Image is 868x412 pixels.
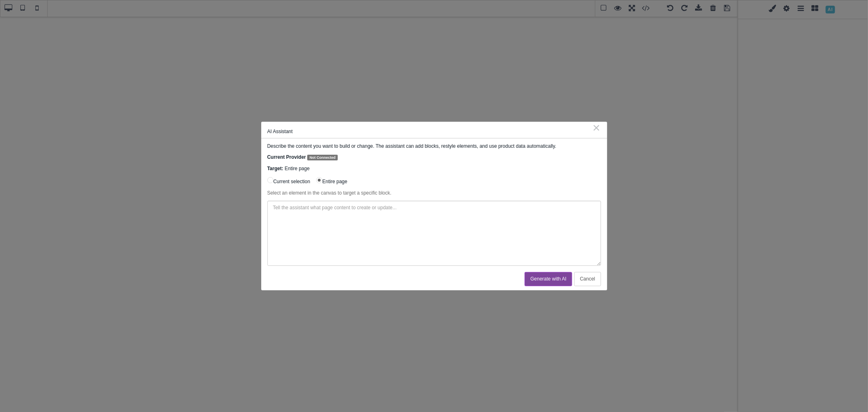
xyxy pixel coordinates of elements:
label: Current selection [267,176,310,185]
strong: Target: [267,166,284,171]
label: Entire page [316,176,347,185]
span: Entire page [285,166,310,171]
span: Not Connected [307,155,338,160]
div: AI Assistant [267,128,601,135]
button: Cancel [574,272,601,286]
p: Describe the content you want to build or change. The assistant can add blocks, restyle elements,... [267,142,601,150]
p: Select an element in the canvas to target a specific block. [267,189,601,197]
strong: Current Provider [267,154,306,160]
input: Entire page [316,177,322,183]
div: ⨯ [593,124,601,131]
input: Current selection [267,177,273,183]
button: Generate with AI [525,272,572,286]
